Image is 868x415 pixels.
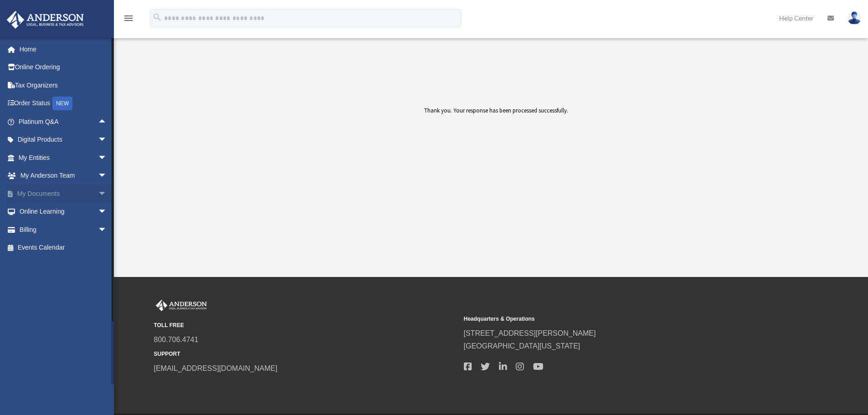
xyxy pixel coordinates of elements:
[6,239,121,257] a: Events Calendar
[98,113,116,131] span: arrow_drop_up
[464,342,580,350] a: [GEOGRAPHIC_DATA][US_STATE]
[464,314,767,324] small: Headquarters & Operations
[6,40,121,58] a: Home
[154,349,457,359] small: SUPPORT
[6,76,121,94] a: Tax Organizers
[4,11,87,29] img: Anderson Advisors Platinum Portal
[52,97,72,110] div: NEW
[6,94,121,113] a: Order StatusNEW
[98,184,116,203] span: arrow_drop_down
[6,58,121,77] a: Online Ordering
[154,300,209,312] img: Anderson Advisors Platinum Portal
[154,336,199,343] a: 800.706.4741
[6,220,121,239] a: Billingarrow_drop_down
[464,329,596,337] a: [STREET_ADDRESS][PERSON_NAME]
[847,11,861,25] img: User Pic
[98,203,116,221] span: arrow_drop_down
[98,149,116,167] span: arrow_drop_down
[6,149,121,167] a: My Entitiesarrow_drop_down
[6,167,121,185] a: My Anderson Teamarrow_drop_down
[154,364,277,372] a: [EMAIL_ADDRESS][DOMAIN_NAME]
[6,203,121,221] a: Online Learningarrow_drop_down
[327,106,666,174] div: Thank you. Your response has been processed successfully.
[152,12,162,22] i: search
[98,220,116,239] span: arrow_drop_down
[6,184,121,203] a: My Documentsarrow_drop_down
[6,131,121,149] a: Digital Productsarrow_drop_down
[123,13,134,24] i: menu
[154,321,457,330] small: TOLL FREE
[98,131,116,149] span: arrow_drop_down
[98,167,116,185] span: arrow_drop_down
[123,16,134,24] a: menu
[6,113,121,131] a: Platinum Q&Aarrow_drop_up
